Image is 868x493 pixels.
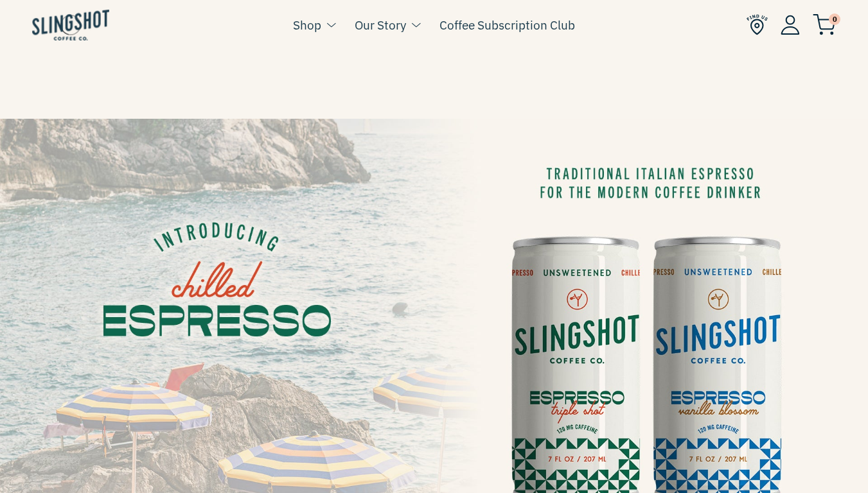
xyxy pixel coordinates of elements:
img: cart [813,14,836,35]
a: Shop [293,15,321,35]
span: 0 [829,13,840,25]
a: 0 [813,17,836,32]
img: Account [781,15,800,35]
a: Our Story [355,15,406,35]
img: Find Us [747,14,768,35]
a: Coffee Subscription Club [439,15,575,35]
